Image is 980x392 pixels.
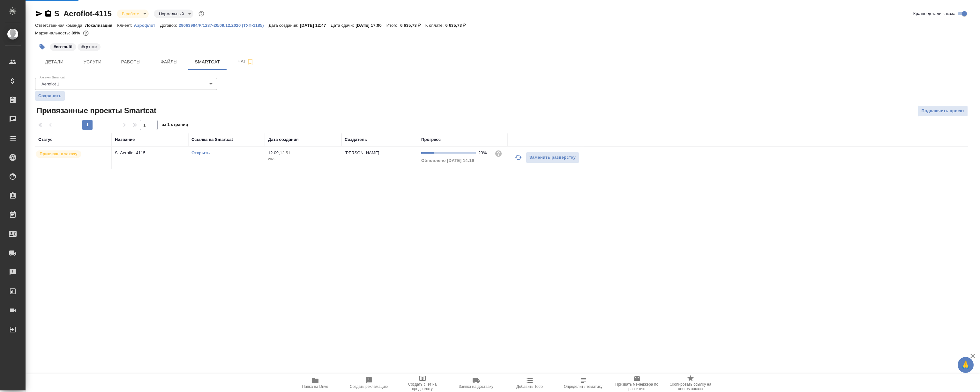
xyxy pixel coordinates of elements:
button: Обновить прогресс [511,150,526,165]
div: Создатель [345,136,367,143]
span: Подключить проект [921,107,964,115]
a: S_Aeroflot-4115 [54,9,112,18]
p: [PERSON_NAME] [345,150,379,155]
button: Скопировать ссылку для ЯМессенджера [35,10,43,18]
p: S_Aeroflot-4115 [115,150,185,156]
button: Доп статусы указывают на важность/срочность заказа [197,10,206,18]
div: Aeroflot 1 [35,78,217,90]
p: 12:51 [280,150,290,155]
svg: Подписаться [246,58,254,66]
p: 29063984/Р/1287-20/09.12.2020 (ТУП-1185) [179,23,269,28]
a: Аэрофлот [134,22,160,28]
p: К оплате: [425,23,445,28]
span: 🙏 [960,358,971,372]
button: Сохранить [35,91,65,101]
button: В работе [120,11,141,17]
span: Услуги [77,58,108,66]
span: Заменить разверстку [529,154,576,161]
button: 0.00 USD; 588.64 RUB; [82,29,90,37]
p: Договор: [160,23,179,28]
p: 89% [71,31,81,35]
p: Итого: [386,23,400,28]
p: Клиент: [117,23,134,28]
button: 🙏 [958,357,974,373]
span: Чат [230,58,261,66]
button: Заменить разверстку [526,152,579,163]
p: #en-multi [54,44,72,50]
p: #тут же [81,44,97,50]
span: Сохранить [38,93,62,99]
span: Обновлено [DATE] 14:16 [421,158,474,163]
span: Кратко детали заказа [913,11,955,17]
div: В работе [154,10,193,18]
p: Ответственная команда: [35,23,85,28]
a: Открыть [191,150,210,155]
button: Нормальный [157,11,186,17]
div: Ссылка на Smartcat [191,136,233,143]
p: 6 635,73 ₽ [445,23,471,28]
div: В работе [117,10,149,18]
div: Статус [38,136,53,143]
p: 6 635,73 ₽ [400,23,425,28]
p: Привязан к заказу [40,151,78,157]
p: 2025 [268,156,338,163]
p: 12.09, [268,150,280,155]
span: Файлы [154,58,184,66]
button: Скопировать ссылку [44,10,52,18]
p: [DATE] 17:00 [355,23,386,28]
p: Дата создания: [269,23,300,28]
span: Smartcat [192,58,223,66]
div: 23% [478,150,490,156]
p: Аэрофлот [134,23,160,28]
span: тут же [77,44,101,49]
div: Дата создания [268,136,299,143]
span: из 1 страниц [161,121,188,130]
span: Детали [39,58,70,66]
span: Привязанные проекты Smartcat [35,105,156,116]
p: [DATE] 12:47 [300,23,331,28]
button: Подключить проект [918,105,968,117]
p: Маржинальность: [35,31,71,35]
button: Aeroflot 1 [40,81,61,87]
p: Дата сдачи: [331,23,355,28]
div: Название [115,136,135,143]
button: Добавить тэг [35,40,49,54]
span: Работы [116,58,146,66]
span: en-multi [49,44,77,49]
p: Локализация [85,23,117,28]
div: Прогресс [421,136,441,143]
a: 29063984/Р/1287-20/09.12.2020 (ТУП-1185) [179,22,269,28]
